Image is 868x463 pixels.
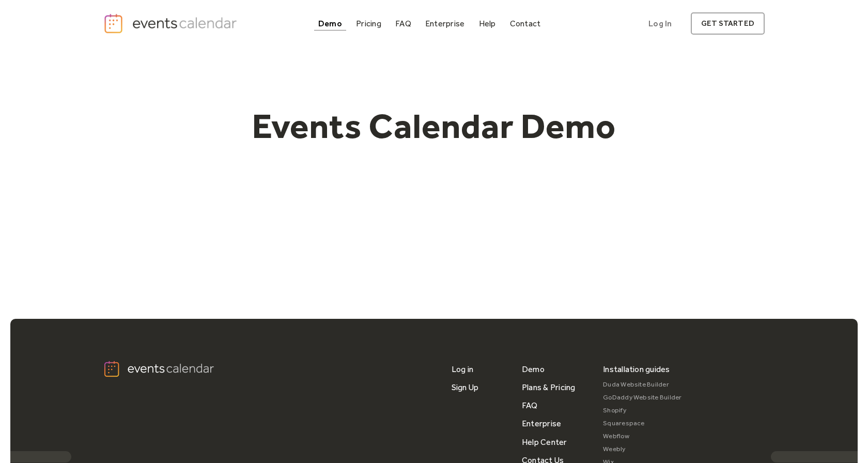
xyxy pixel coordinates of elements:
a: FAQ [522,396,538,414]
a: Help [475,17,500,30]
a: Weebly [603,443,682,456]
a: Squarespace [603,417,682,430]
a: home [103,13,240,34]
a: FAQ [391,17,415,30]
a: Help Center [522,433,567,451]
div: Pricing [356,21,381,26]
a: Plans & Pricing [522,378,576,396]
a: Enterprise [421,17,469,30]
a: Duda Website Builder [603,378,682,391]
a: Shopify [603,404,682,417]
div: Installation guides [603,360,670,378]
div: FAQ [395,21,411,26]
div: Demo [318,21,342,26]
a: Enterprise [522,414,561,433]
a: GoDaddy Website Builder [603,391,682,404]
a: get started [691,12,765,35]
div: Enterprise [425,21,464,26]
a: Webflow [603,430,682,443]
div: Contact [510,21,541,26]
a: Sign Up [452,378,479,396]
h1: Events Calendar Demo [236,105,632,147]
a: Demo [314,17,346,30]
a: Contact [506,17,545,30]
div: Help [479,21,496,26]
a: Pricing [352,17,385,30]
a: Demo [522,360,545,378]
a: Log In [638,12,682,35]
a: Log in [452,360,473,378]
